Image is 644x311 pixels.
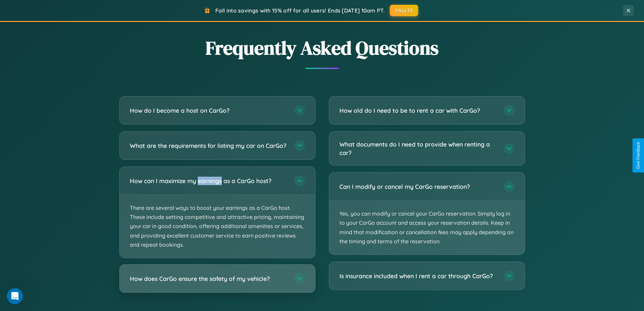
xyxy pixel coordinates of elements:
h3: How do I become a host on CarGo? [130,106,287,115]
div: Give Feedback [636,142,641,169]
h3: What are the requirements for listing my car on CarGo? [130,141,287,150]
p: Yes, you can modify or cancel your CarGo reservation. Simply log in to your CarGo account and acc... [329,201,525,254]
button: FALL15 [390,5,418,16]
h3: Is insurance included when I rent a car through CarGo? [339,272,497,280]
h3: Can I modify or cancel my CarGo reservation? [339,182,497,191]
iframe: Intercom live chat [7,288,23,304]
p: There are several ways to boost your earnings as a CarGo host. These include setting competitive ... [120,195,315,258]
span: Fall into savings with 15% off for all users! Ends [DATE] 10am PT. [215,7,385,14]
h3: How can I maximize my earnings as a CarGo host? [130,177,287,185]
h3: What documents do I need to provide when renting a car? [339,140,497,157]
h3: How old do I need to be to rent a car with CarGo? [339,106,497,115]
h3: How does CarGo ensure the safety of my vehicle? [130,274,287,283]
h2: Frequently Asked Questions [119,35,525,61]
